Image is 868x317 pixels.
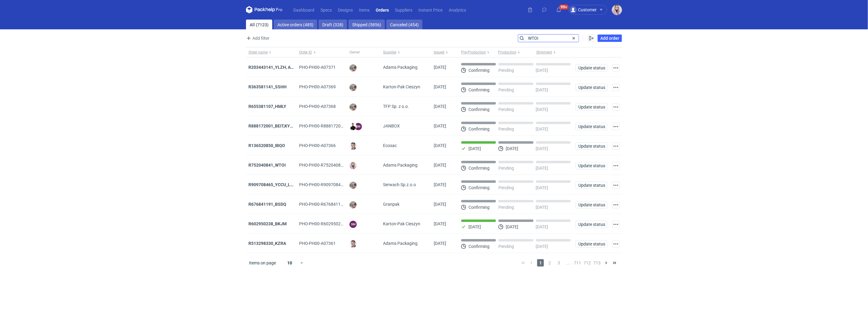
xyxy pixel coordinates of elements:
[434,65,446,70] span: 13/10/2025
[612,5,622,15] img: Klaudia Wiśniewska
[431,47,459,57] button: Issued
[299,84,336,89] span: PHO-PH00-A07369
[434,143,446,148] span: 13/10/2025
[612,142,620,150] button: Actions
[381,155,431,175] div: Adams Packaging
[299,182,370,187] span: PHO-PH00-R909708465_YCCU_LQIN
[248,123,296,128] strong: R888172001_BEIT,KYHC
[434,104,446,109] span: 13/10/2025
[536,205,548,210] p: [DATE]
[248,163,286,168] a: R752040841_WTOI
[535,47,573,57] button: Shipment
[434,202,446,207] span: 10/10/2025
[468,244,490,249] p: Confirming
[468,185,490,190] p: Confirming
[299,50,312,55] span: Order ID
[576,123,607,130] button: Update status
[612,123,620,130] button: Actions
[246,47,297,57] button: Order name
[349,20,385,29] a: Shipped (5856)
[537,259,544,267] span: 1
[383,142,397,149] span: Ecosac
[578,183,605,187] span: Update status
[498,87,514,92] p: Pending
[383,221,420,227] span: Karton-Pak Cieszyn
[381,214,431,234] div: Karton-Pak Cieszyn
[245,35,269,42] span: Add filter
[248,65,300,70] a: R203443141_YLZH, AHYW
[468,87,490,92] p: Confirming
[299,123,368,128] span: PHO-PH00-R888172001_BEIT,KYHC
[434,50,444,55] span: Issued
[248,84,287,89] a: R363581141_SSHH
[468,166,490,171] p: Confirming
[612,182,620,189] button: Actions
[248,104,286,109] strong: R655381107_HMLY
[468,224,481,229] p: [DATE]
[612,240,620,248] button: Actions
[468,107,490,112] p: Confirming
[381,47,431,57] button: Supplier
[248,202,286,207] a: R676841191_BSDQ
[576,221,607,228] button: Update status
[612,84,620,91] button: Actions
[554,5,564,15] button: 99+
[506,224,518,229] p: [DATE]
[349,123,357,130] img: Tomasz Kubiak
[555,259,562,267] span: 3
[498,68,514,73] p: Pending
[434,123,446,128] span: 13/10/2025
[349,240,357,248] img: Maciej Sikora
[299,221,359,226] span: PHO-PH00-R602950238_BKJM
[335,6,356,13] a: Designs
[459,47,497,57] button: Pre-Production
[381,57,431,77] div: Adams Packaging
[381,234,431,253] div: Adams Packaging
[248,221,287,226] strong: R602950238_BKJM
[468,68,490,73] p: Confirming
[383,84,420,90] span: Karton-Pak Cieszyn
[578,66,605,70] span: Update status
[349,162,357,169] img: Klaudia Wiśniewska
[386,20,422,29] a: Canceled (454)
[381,116,431,136] div: JANBOX
[319,20,347,29] a: Draft (328)
[415,6,446,13] a: Instant Price
[317,6,335,13] a: Specs
[498,127,514,131] p: Pending
[349,84,357,91] img: Michał Palasek
[574,259,581,267] span: 711
[578,124,605,129] span: Update status
[506,146,518,151] p: [DATE]
[578,222,605,227] span: Update status
[349,50,360,55] span: Owner
[536,50,552,55] span: Shipment
[576,182,607,189] button: Update status
[578,203,605,207] span: Update status
[248,50,268,55] span: Order name
[248,143,285,148] a: R136520850_IBQO
[383,162,418,168] span: Adams Packaging
[290,6,317,13] a: Dashboard
[373,6,392,13] a: Orders
[598,35,622,42] a: Add order
[536,166,548,171] p: [DATE]
[568,5,612,15] button: Customer
[248,241,286,246] a: R513298330_KZRA
[498,50,516,55] span: Production
[392,6,415,13] a: Suppliers
[584,259,591,267] span: 712
[274,20,317,29] a: Active orders (485)
[248,182,298,187] a: R909708465_YCCU_LQIN
[570,6,597,13] div: Customer
[565,259,571,267] span: ...
[383,240,418,246] span: Adams Packaging
[497,47,535,57] button: Production
[468,205,490,210] p: Confirming
[546,259,553,267] span: 2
